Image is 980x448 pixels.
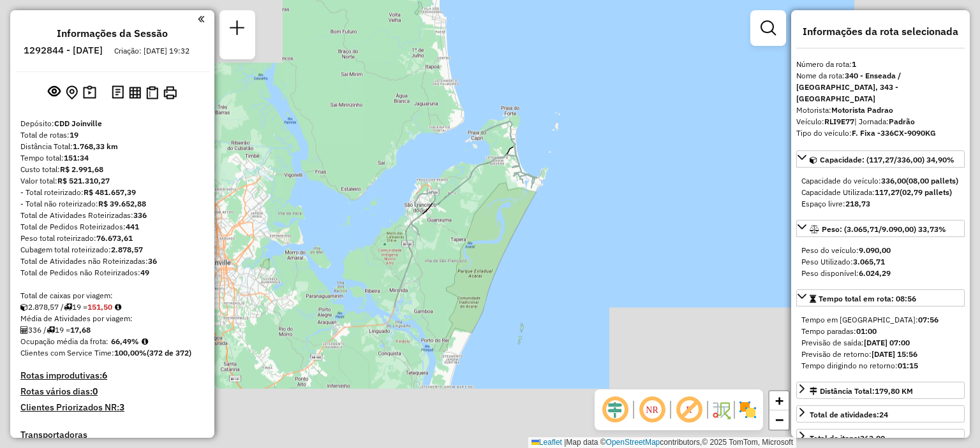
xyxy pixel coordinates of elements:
[148,256,157,266] strong: 36
[796,71,901,103] strong: 340 - Enseada / [GEOGRAPHIC_DATA], 343 - [GEOGRAPHIC_DATA]
[161,83,179,102] button: Imprimir Rotas
[755,15,781,41] a: Exibir filtros
[20,326,28,334] i: Total de Atividades
[20,386,204,397] h4: Rotas vários dias:
[57,176,110,185] strong: R$ 521.310,27
[738,400,758,420] img: Exibir/Ocultar setores
[889,117,915,126] strong: Padrão
[225,15,250,44] a: Nova sessão e pesquisa
[801,360,960,372] div: Tempo dirigindo no retorno:
[860,433,885,443] strong: 363,00
[20,430,204,440] h4: Transportadoras
[144,83,161,102] button: Visualizar Romaneio
[906,176,958,185] strong: (08,00 pallets)
[796,220,965,237] a: Peso: (3.065,71/9.090,00) 33,73%
[900,187,952,197] strong: (02,79 pallets)
[796,382,965,399] a: Distância Total:179,80 KM
[20,221,204,233] div: Total de Pedidos Roteirizados:
[93,386,98,397] strong: 0
[111,336,139,346] strong: 66,49%
[133,210,147,220] strong: 336
[54,119,102,128] strong: CDD Joinville
[810,386,913,397] div: Distância Total:
[918,315,939,324] strong: 07:56
[801,314,960,326] div: Tempo em [GEOGRAPHIC_DATA]:
[820,155,954,164] span: Capacidade: (117,27/336,00) 34,90%
[775,393,783,408] span: +
[852,59,856,69] strong: 1
[20,187,204,198] div: - Total roteirizado:
[852,128,936,138] strong: F. Fixa -336CX-9090KG
[600,394,630,425] span: Ocultar deslocamento
[606,438,660,447] a: OpenStreetMap
[801,198,960,210] div: Espaço livre:
[796,150,965,168] a: Capacidade: (117,27/336,00) 34,90%
[637,394,667,425] span: Ocultar NR
[20,303,28,311] i: Cubagem total roteirizado
[796,309,965,377] div: Tempo total em rota: 08:56
[796,59,965,70] div: Número da rota:
[711,400,731,420] img: Fluxo de ruas
[119,401,124,413] strong: 3
[875,187,900,197] strong: 117,27
[20,256,204,267] div: Total de Atividades não Roteirizadas:
[20,164,204,175] div: Custo total:
[20,336,108,346] span: Ocupação média da frota:
[109,45,195,57] div: Criação: [DATE] 19:32
[819,294,916,303] span: Tempo total em rota: 08:56
[64,153,89,163] strong: 151:34
[531,438,562,447] a: Leaflet
[20,370,204,381] h4: Rotas improdutivas:
[20,233,204,244] div: Peso total roteirizado:
[881,176,906,185] strong: 336,00
[20,152,204,164] div: Tempo total:
[20,210,204,221] div: Total de Atividades Roteirizadas:
[98,199,146,208] strong: R$ 39.652,88
[111,245,143,254] strong: 2.878,57
[872,349,917,359] strong: [DATE] 15:56
[769,410,789,430] a: Zoom out
[73,141,118,151] strong: 1.768,33 km
[20,348,114,358] span: Clientes com Service Time:
[198,11,204,26] a: Clique aqui para minimizar o painel
[796,127,965,139] div: Tipo do veículo:
[57,27,168,40] h4: Informações da Sessão
[109,83,126,103] button: Logs desbloquear sessão
[831,105,893,115] strong: Motorista Padrao
[801,326,960,337] div: Tempo paradas:
[20,324,204,336] div: 336 / 19 =
[796,429,965,446] a: Total de itens:363,00
[20,118,204,129] div: Depósito:
[20,301,204,313] div: 2.878,57 / 19 =
[45,82,63,103] button: Exibir sessão original
[20,267,204,278] div: Total de Pedidos não Roteirizados:
[20,313,204,324] div: Média de Atividades por viagem:
[769,391,789,410] a: Zoom in
[822,224,946,234] span: Peso: (3.065,71/9.090,00) 33,73%
[859,268,891,278] strong: 6.024,29
[20,129,204,141] div: Total de rotas:
[856,326,877,336] strong: 01:00
[801,175,960,187] div: Capacidade do veículo:
[115,303,121,311] i: Meta Caixas/viagem: 196,87 Diferença: -45,37
[810,433,885,444] div: Total de itens:
[20,175,204,187] div: Valor total:
[674,394,704,425] span: Exibir rótulo
[796,25,965,38] h4: Informações da rota selecionada
[142,338,148,345] em: Média calculada utilizando a maior ocupação (%Peso ou %Cubagem) de cada rota da sessão. Rotas cro...
[859,245,891,255] strong: 9.090,00
[564,438,566,447] span: |
[796,70,965,105] div: Nome da rota:
[775,412,783,428] span: −
[796,240,965,284] div: Peso: (3.065,71/9.090,00) 33,73%
[864,338,910,347] strong: [DATE] 07:00
[824,117,854,126] strong: RLI9E77
[80,83,99,103] button: Painel de Sugestão
[64,303,72,311] i: Total de rotas
[20,244,204,256] div: Cubagem total roteirizado:
[801,349,960,360] div: Previsão de retorno:
[63,83,80,103] button: Centralizar mapa no depósito ou ponto de apoio
[796,170,965,215] div: Capacidade: (117,27/336,00) 34,90%
[20,198,204,210] div: - Total não roteirizado:
[796,105,965,116] div: Motorista:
